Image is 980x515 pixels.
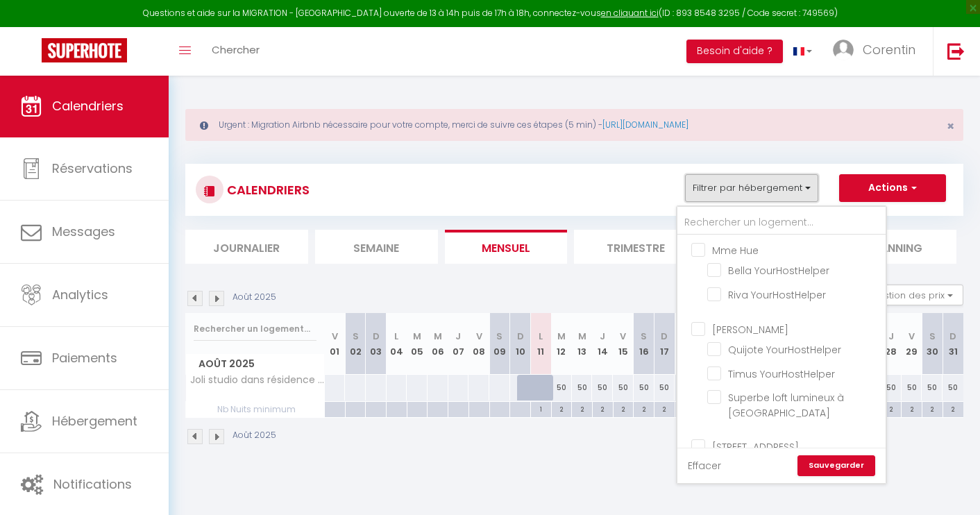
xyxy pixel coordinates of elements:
[922,313,943,375] th: 30
[489,313,510,375] th: 09
[613,313,634,375] th: 15
[822,27,933,76] a: ... Corentin
[947,117,954,135] span: ×
[613,375,634,400] div: 50
[592,375,613,400] div: 50
[620,330,626,343] abbr: V
[943,402,963,415] div: 2
[434,330,442,343] abbr: M
[366,313,387,375] th: 03
[186,402,324,417] span: Nb Nuits minimum
[654,375,675,400] div: 50
[52,286,108,303] span: Analytics
[52,412,137,430] span: Hébergement
[212,42,260,57] span: Chercher
[686,40,783,63] button: Besoin d'aide ?
[922,375,943,400] div: 50
[728,343,841,357] span: Quijote YourHostHelper
[614,402,634,415] div: 2
[675,375,695,400] div: 50
[448,313,469,375] th: 07
[728,391,844,420] span: Superbe loft lumineux à [GEOGRAPHIC_DATA]
[185,230,308,264] li: Journalier
[574,230,697,264] li: Trimestre
[315,230,438,264] li: Semaine
[413,330,421,343] abbr: M
[677,210,886,235] input: Rechercher un logement...
[52,160,133,177] span: Réservations
[387,313,407,375] th: 04
[654,402,675,415] div: 2
[223,174,310,205] h3: CALENDRIERS
[947,42,965,60] img: logout
[186,354,324,374] span: Août 2025
[325,313,346,375] th: 01
[881,402,902,415] div: 2
[839,174,946,202] button: Actions
[949,330,956,343] abbr: D
[947,120,954,133] button: Close
[445,230,568,264] li: Mensuel
[834,230,956,264] li: Planning
[685,174,818,202] button: Filtrer par hébergement
[902,375,922,400] div: 50
[661,330,668,343] abbr: D
[496,330,502,343] abbr: S
[863,41,915,58] span: Corentin
[407,313,428,375] th: 05
[593,402,613,415] div: 2
[52,97,124,115] span: Calendriers
[592,313,613,375] th: 14
[572,313,593,375] th: 13
[641,330,647,343] abbr: S
[922,402,943,415] div: 2
[510,313,531,375] th: 10
[552,402,572,415] div: 2
[373,330,380,343] abbr: D
[902,402,922,415] div: 2
[52,349,117,366] span: Paiements
[602,119,688,130] a: [URL][DOMAIN_NAME]
[943,375,963,400] div: 50
[572,375,593,400] div: 50
[468,313,489,375] th: 08
[394,330,398,343] abbr: L
[530,313,551,375] th: 11
[194,316,316,341] input: Rechercher un logement...
[11,6,53,47] button: Open LiveChat chat widget
[428,313,448,375] th: 06
[233,291,276,304] p: Août 2025
[728,367,835,381] span: Timus YourHostHelper
[654,313,675,375] th: 17
[634,313,654,375] th: 16
[600,330,605,343] abbr: J
[53,475,132,493] span: Notifications
[551,313,572,375] th: 12
[881,313,902,375] th: 28
[881,375,902,400] div: 50
[42,38,127,62] img: Super Booking
[476,330,482,343] abbr: V
[888,330,894,343] abbr: J
[833,40,854,60] img: ...
[578,330,586,343] abbr: M
[572,402,592,415] div: 2
[860,285,963,305] button: Gestion des prix
[712,323,788,337] span: [PERSON_NAME]
[797,455,875,476] a: Sauvegarder
[531,402,551,415] div: 1
[517,330,524,343] abbr: D
[943,313,963,375] th: 31
[601,7,659,19] a: en cliquant ici
[688,458,721,473] a: Effacer
[676,205,887,484] div: Filtrer par hébergement
[675,313,695,375] th: 18
[233,429,276,442] p: Août 2025
[634,402,654,415] div: 2
[675,402,695,415] div: 2
[551,375,572,400] div: 50
[909,330,915,343] abbr: V
[332,330,338,343] abbr: V
[185,109,963,141] div: Urgent : Migration Airbnb nécessaire pour votre compte, merci de suivre ces étapes (5 min) -
[201,27,270,76] a: Chercher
